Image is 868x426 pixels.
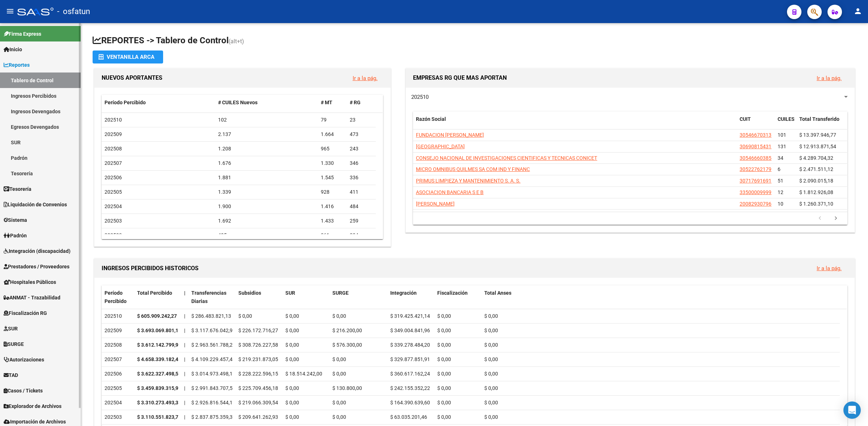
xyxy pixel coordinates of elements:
[416,116,446,122] span: Razón Social
[321,188,344,196] div: 928
[282,285,329,309] datatable-header-cell: SUR
[4,387,43,395] span: Casos / Tickets
[191,385,235,391] span: $ 2.991.843.707,56
[218,100,258,105] span: # CUILES Nuevos
[321,174,344,182] div: 1.545
[184,385,185,391] span: |
[390,356,430,362] span: $ 329.877.851,91
[799,144,836,149] span: $ 12.913.871,54
[740,166,771,172] span: 30522762179
[434,285,481,309] datatable-header-cell: Fiscalización
[191,313,231,319] span: $ 286.483.821,13
[413,111,737,135] datatable-header-cell: Razón Social
[390,290,417,296] span: Integración
[321,100,332,105] span: # MT
[102,285,134,309] datatable-header-cell: Período Percibido
[829,215,843,223] a: go to next page
[4,247,71,255] span: Integración (discapacidad)
[437,313,451,319] span: $ 0,00
[105,160,122,166] span: 202507
[437,414,451,420] span: $ 0,00
[229,38,244,45] span: (alt+t)
[390,385,430,391] span: $ 242.155.352,22
[105,312,131,320] div: 202510
[484,385,498,391] span: $ 0,00
[332,414,346,420] span: $ 0,00
[285,400,299,405] span: $ 0,00
[238,371,278,377] span: $ 228.222.596,15
[799,201,833,207] span: $ 1.260.371,10
[350,202,373,211] div: 484
[105,117,122,123] span: 202510
[137,356,181,362] strong: $ 4.658.339.182,43
[184,328,185,333] span: |
[332,400,346,405] span: $ 0,00
[218,202,315,211] div: 1.900
[93,35,856,47] h1: REPORTES -> Tablero de Control
[484,414,498,420] span: $ 0,00
[105,399,131,407] div: 202504
[4,340,24,348] span: SURGE
[778,144,786,149] span: 131
[332,313,346,319] span: $ 0,00
[137,371,181,377] strong: $ 3.622.327.498,52
[799,155,833,161] span: $ 4.289.704,32
[191,356,235,362] span: $ 4.109.229.457,47
[4,325,18,333] span: SUR
[4,61,30,69] span: Reportes
[137,328,181,333] strong: $ 3.693.069.801,14
[105,203,122,209] span: 202504
[737,111,775,135] datatable-header-cell: CUIT
[105,370,131,378] div: 202506
[184,290,186,296] span: |
[321,231,344,240] div: 261
[184,371,185,377] span: |
[813,215,827,223] a: go to previous page
[238,313,252,319] span: $ 0,00
[321,145,344,153] div: 965
[740,189,771,195] span: 33500009999
[181,285,188,309] datatable-header-cell: |
[105,100,146,105] span: Período Percibido
[778,166,780,172] span: 6
[413,74,507,81] span: EMPRESAS RG QUE MAS APORTAN
[484,313,498,319] span: $ 0,00
[390,414,427,420] span: $ 63.035.201,46
[350,100,361,105] span: # RG
[321,130,344,139] div: 1.664
[321,217,344,225] div: 1.433
[105,384,131,392] div: 202505
[102,74,162,81] span: NUEVOS APORTANTES
[191,328,235,333] span: $ 3.117.676.042,91
[105,189,122,195] span: 202505
[4,294,60,302] span: ANMAT - Trazabilidad
[105,175,122,180] span: 202506
[6,7,14,16] mat-icon: menu
[285,313,299,319] span: $ 0,00
[285,290,295,296] span: SUR
[4,278,56,286] span: Hospitales Públicos
[191,371,235,377] span: $ 3.014.973.498,13
[285,414,299,420] span: $ 0,00
[184,313,185,319] span: |
[235,285,282,309] datatable-header-cell: Subsidios
[332,342,362,348] span: $ 576.300,00
[137,400,181,405] strong: $ 3.310.273.493,30
[321,159,344,167] div: 1.330
[4,45,22,53] span: Inicio
[218,174,315,182] div: 1.881
[4,356,44,364] span: Autorizaciones
[4,232,27,240] span: Padrón
[105,355,131,364] div: 202507
[218,116,315,124] div: 102
[778,189,783,195] span: 12
[105,131,122,137] span: 202509
[740,201,771,207] span: 20082930796
[184,400,185,405] span: |
[347,95,376,110] datatable-header-cell: # RG
[285,328,299,333] span: $ 0,00
[811,71,847,85] button: Ir a la pág.
[390,400,430,405] span: $ 164.390.639,60
[332,356,346,362] span: $ 0,00
[184,342,185,348] span: |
